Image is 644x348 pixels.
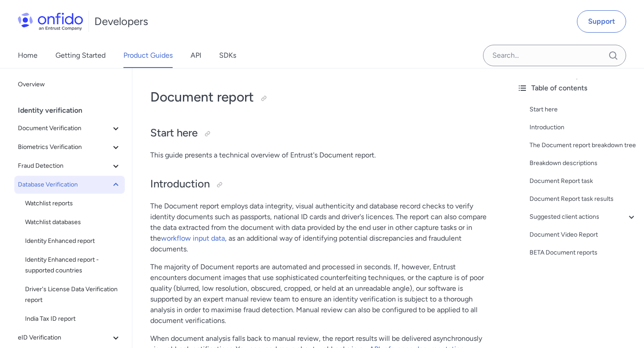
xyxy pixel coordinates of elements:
a: Document Report task results [530,194,637,204]
a: BETA Document reports [530,247,637,258]
a: Document Report task [530,176,637,187]
a: Watchlist databases [21,213,125,231]
a: Product Guides [123,43,173,68]
a: Identity Enhanced report [21,232,125,250]
a: Document Video Report [530,229,637,240]
a: SDKs [219,43,236,68]
a: Driver's License Data Verification report [21,280,125,309]
span: Identity Enhanced report [25,236,121,246]
a: Home [18,43,38,68]
span: Watchlist reports [25,198,121,209]
button: eID Verification [14,329,125,347]
span: Biometrics Verification [18,142,110,153]
button: Document Verification [14,119,125,137]
h2: Introduction [150,177,492,192]
a: workflow input data [161,234,225,242]
p: This guide presents a technical overview of Entrust's Document report. [150,150,492,161]
a: Watchlist reports [21,195,125,212]
a: Overview [14,76,125,93]
span: India Tax ID report [25,314,121,324]
span: Identity Enhanced report - supported countries [25,255,121,276]
p: The Document report employs data integrity, visual authenticity and database record checks to ver... [150,201,492,255]
a: The Document report breakdown tree [530,140,637,151]
a: Support [577,10,626,33]
a: India Tax ID report [21,310,125,328]
div: Identity verification [18,102,128,119]
button: Database Verification [14,176,125,194]
span: Watchlist databases [25,217,121,228]
a: Introduction [530,122,637,133]
span: Fraud Detection [18,161,110,171]
h1: Document report [150,88,492,106]
span: Overview [18,79,121,90]
span: Document Verification [18,123,110,134]
span: Driver's License Data Verification report [25,284,121,306]
button: Fraud Detection [14,157,125,175]
input: Onfido search input field [483,45,626,66]
a: Breakdown descriptions [530,158,637,169]
a: Start here [530,104,637,115]
img: Onfido Logo [18,13,83,30]
span: eID Verification [18,332,110,343]
span: Database Verification [18,179,110,190]
h1: Developers [94,14,148,29]
a: API [191,43,201,68]
p: The majority of Document reports are automated and processed in seconds. If, however, Entrust enc... [150,262,492,326]
a: Getting Started [55,43,106,68]
div: Table of contents [517,83,637,93]
a: Identity Enhanced report - supported countries [21,251,125,280]
button: Biometrics Verification [14,138,125,156]
h2: Start here [150,126,492,141]
a: Suggested client actions [530,212,637,222]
